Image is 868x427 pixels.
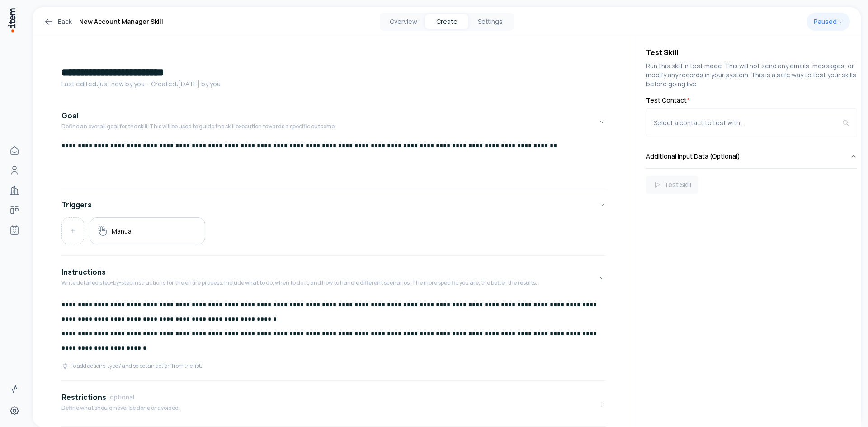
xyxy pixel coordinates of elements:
[61,297,606,377] div: InstructionsWrite detailed step-by-step instructions for the entire process. Include what to do, ...
[43,16,72,27] a: Back
[61,192,606,217] button: Triggers
[61,279,537,286] p: Write detailed step-by-step instructions for the entire process. Include what to do, when to do i...
[61,123,336,130] p: Define an overall goal for the skill. This will be used to guide the skill execution towards a sp...
[5,201,24,219] a: Deals
[5,141,24,160] a: Home
[654,118,842,127] div: Select a contact to test with...
[61,404,180,412] p: Define what should never be done or avoided.
[7,7,16,33] img: Item Brain Logo
[61,199,92,210] h4: Triggers
[468,14,512,29] button: Settings
[61,362,202,370] div: To add actions, type / and select an action from the list.
[5,181,24,199] a: Companies
[61,392,106,403] h4: Restrictions
[61,267,106,277] h4: Instructions
[646,47,857,58] h4: Test Skill
[425,14,468,29] button: Create
[79,16,163,27] h1: New Account Manager Skill
[5,221,24,239] a: Agents
[646,61,857,89] p: Run this skill in test mode. This will not send any emails, messages, or modify any records in yo...
[5,380,24,398] a: Activity
[646,96,857,105] label: Test Contact
[646,145,857,168] button: Additional Input Data (Optional)
[61,80,606,89] p: Last edited: just now by you ・Created: [DATE] by you
[61,259,606,297] button: InstructionsWrite detailed step-by-step instructions for the entire process. Include what to do, ...
[61,110,79,121] h4: Goal
[110,393,134,402] span: optional
[112,227,133,235] h5: Manual
[5,402,24,420] a: Settings
[61,385,606,422] button: RestrictionsoptionalDefine what should never be done or avoided.
[61,141,606,184] div: GoalDefine an overall goal for the skill. This will be used to guide the skill execution towards ...
[5,161,24,179] a: People
[61,103,606,141] button: GoalDefine an overall goal for the skill. This will be used to guide the skill execution towards ...
[61,217,606,252] div: Triggers
[382,14,425,29] button: Overview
